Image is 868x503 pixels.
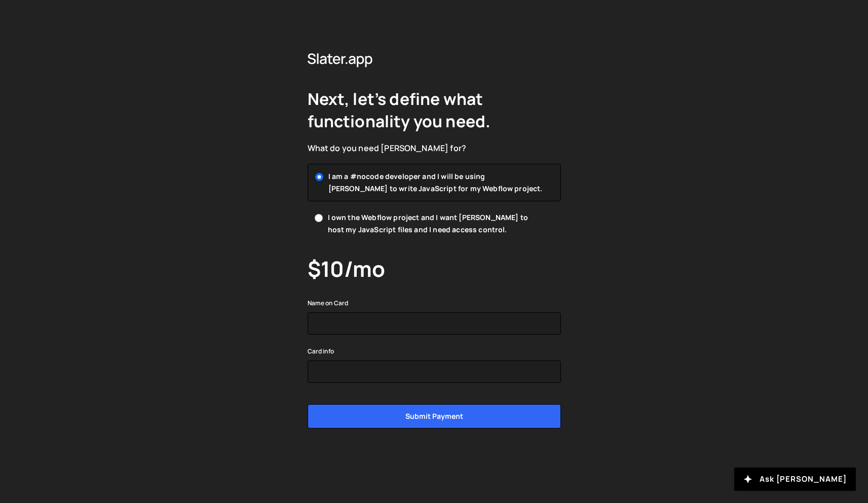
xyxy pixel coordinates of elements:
iframe: Secure payment input frame [316,361,553,383]
label: Card info [308,346,334,356]
span: I own the Webflow project and I want [PERSON_NAME] to host my JavaScript files and I need access ... [328,211,545,236]
button: Ask [PERSON_NAME] [734,468,856,491]
input: Submit payment [308,404,561,428]
input: I own the Webflow project and I want [PERSON_NAME] to host my JavaScript files and I need access ... [315,214,323,222]
div: What do you need [PERSON_NAME] for? [308,142,561,154]
h2: Next, let’s define what functionality you need. [308,88,561,132]
input: I am a #nocode developer and I will be using [PERSON_NAME] to write JavaScript for my Webflow pro... [315,173,323,181]
span: I am a #nocode developer and I will be using [PERSON_NAME] to write JavaScript for my Webflow pro... [328,170,544,195]
label: Name on Card [308,298,349,308]
h3: $10/mo [308,256,561,281]
input: Kelly Slater [308,312,561,335]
